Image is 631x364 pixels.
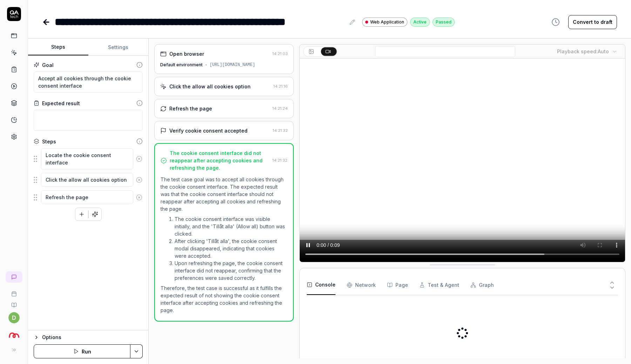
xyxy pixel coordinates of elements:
time: 14:21:03 [272,51,288,56]
div: Playback speed: [557,48,609,55]
div: Steps [42,138,56,145]
time: 14:21:32 [272,158,287,163]
li: Upon refreshing the page, the cookie consent interface did not reappear, confirming that the pref... [175,259,287,282]
button: Page [387,275,408,295]
button: Convert to draft [568,15,617,29]
button: Remove step [133,190,145,204]
time: 14:21:32 [273,128,288,133]
img: Sambla Logo [8,329,20,342]
button: Network [347,275,376,295]
button: Settings [88,39,149,56]
div: Expected result [42,100,80,107]
button: Steps [28,39,88,56]
p: Therefore, the test case is successful as it fulfills the expected result of not showing the cook... [161,284,287,314]
div: Verify cookie consent accepted [169,127,247,134]
div: [URL][DOMAIN_NAME] [210,62,255,68]
span: Web Application [370,19,404,25]
li: After clicking 'Tillåt alla', the cookie consent modal disappeared, indicating that cookies were ... [175,237,287,259]
button: Remove step [133,173,145,187]
div: Goal [42,61,54,69]
div: Suggestions [34,173,143,187]
button: View version history [547,15,564,29]
button: Test & Agent [419,275,459,295]
div: The cookie consent interface did not reappear after accepting cookies and refreshing the page. [170,149,270,171]
div: Refresh the page [169,105,212,112]
div: Active [410,18,430,27]
time: 14:21:24 [272,106,288,111]
button: Sambla Logo [3,323,25,343]
a: New conversation [6,271,22,283]
a: Web Application [362,17,407,27]
a: Book a call with us [3,285,25,297]
button: Remove step [133,152,145,166]
button: Graph [470,275,494,295]
button: Run [34,344,130,358]
div: Options [42,333,143,342]
time: 14:21:16 [273,84,288,89]
p: The test case goal was to accept all cookies through the cookie consent interface. The expected r... [161,176,287,213]
div: Passed [433,18,455,27]
div: Suggestions [34,190,143,205]
li: The cookie consent interface was visible initially, and the 'Tillåt alla' (Allow all) button was ... [175,215,287,237]
div: Default environment [160,62,203,68]
button: d [8,312,20,323]
button: Console [307,275,335,295]
a: Documentation [3,297,25,308]
div: Suggestions [34,148,143,170]
button: Options [34,333,143,342]
div: Open browser [169,50,204,58]
div: Click the allow all cookies option [169,83,251,90]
